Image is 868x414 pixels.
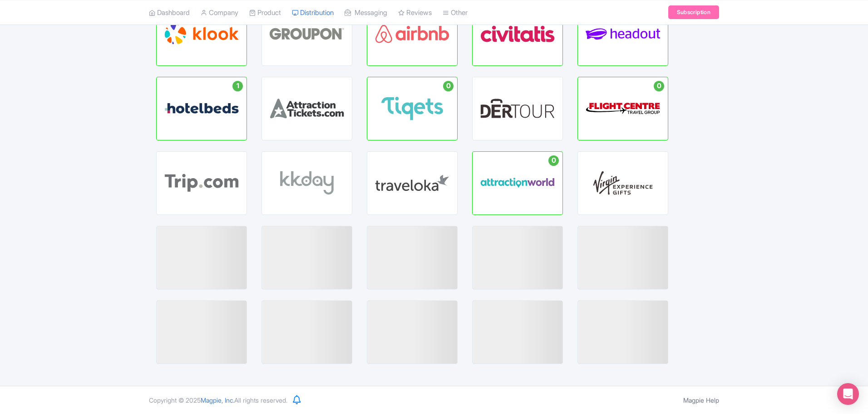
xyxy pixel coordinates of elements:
[156,2,247,66] a: 0
[837,383,859,405] div: Open Intercom Messenger
[668,5,719,19] a: Subscription
[201,396,234,404] span: Magpie, Inc.
[472,151,563,215] a: 0
[683,396,719,404] a: Magpie Help
[577,2,668,66] a: 0
[367,77,458,140] a: 0
[143,395,293,405] div: Copyright © 2025 All rights reserved.
[472,2,563,66] a: 0
[156,77,247,140] a: 1
[577,77,668,140] a: 0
